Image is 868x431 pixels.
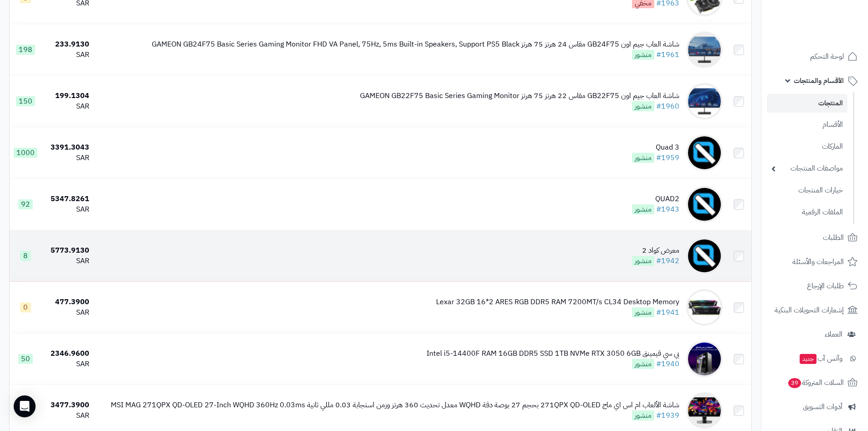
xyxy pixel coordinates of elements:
span: 8 [20,251,31,261]
img: Quad 3 [686,135,723,171]
a: #1939 [656,410,679,421]
span: لوحة التحكم [810,50,844,63]
div: Open Intercom Messenger [14,395,36,417]
span: منشور [632,101,654,111]
div: 5347.8261 [45,194,90,204]
span: 198 [16,45,35,55]
div: SAR [45,307,90,318]
a: #1942 [656,255,679,266]
div: SAR [45,410,90,421]
a: خيارات المنتجات [767,181,847,200]
div: 2346.9600 [45,348,90,359]
img: logo-2.png [806,11,859,30]
span: منشور [632,256,654,266]
a: إشعارات التحويلات البنكية [767,299,863,321]
div: معرض كواد 2 [632,245,679,256]
a: أدوات التسويق [767,396,863,418]
span: السلات المتروكة [787,376,844,389]
span: العملاء [825,328,842,341]
div: SAR [45,204,90,215]
a: المراجعات والأسئلة [767,251,863,273]
a: #1960 [656,101,679,112]
a: #1943 [656,204,679,215]
span: 150 [16,96,35,106]
span: أدوات التسويق [803,400,842,413]
div: 233.9130 [45,39,90,50]
a: المنتجات [767,94,847,113]
div: QUAD2 [632,194,679,204]
span: منشور [632,359,654,369]
span: منشور [632,50,654,60]
div: شاشة الألعاب ام اس اي ماج 271QPX QD-OLED بحجم 27 بوصة دقة WQHD معدل تحديث 360 هرتز وزمن استجابة 0... [111,400,679,410]
div: SAR [45,359,90,369]
div: بي سي قيمينق Intel i5-14400F RAM 16GB DDR5 SSD 1TB NVMe RTX 3050 6GB [426,348,679,359]
img: Lexar 32GB 16*2 ARES RGB DDR5 RAM 7200MT/s CL34 Desktop Memory [686,289,723,326]
a: طلبات الإرجاع [767,275,863,297]
span: طلبات الإرجاع [807,280,844,292]
img: بي سي قيمينق Intel i5-14400F RAM 16GB DDR5 SSD 1TB NVMe RTX 3050 6GB [686,341,723,377]
div: SAR [45,153,90,163]
img: QUAD2 [686,186,723,223]
a: #1961 [656,49,679,60]
div: 3477.3900 [45,400,90,410]
span: منشور [632,410,654,421]
a: وآتس آبجديد [767,348,863,369]
div: شاشة العاب جيم اون GB22F75 مقاس 22 هرتز 75 هرتز GAMEON GB22F75 Basic Series Gaming Monitor [360,91,679,101]
div: 3391.3043 [45,142,90,153]
div: 5773.9130 [45,245,90,256]
a: الأقسام [767,115,847,135]
span: منشور [632,153,654,163]
span: المراجعات والأسئلة [792,255,844,268]
a: #1941 [656,307,679,318]
a: #1959 [656,152,679,163]
span: 1000 [14,148,37,158]
div: SAR [45,256,90,266]
div: SAR [45,101,90,112]
img: شاشة الألعاب ام اس اي ماج 271QPX QD-OLED بحجم 27 بوصة دقة WQHD معدل تحديث 360 هرتز وزمن استجابة 0... [686,392,723,429]
a: الطلبات [767,227,863,249]
div: 477.3900 [45,297,90,307]
span: 92 [18,199,33,209]
span: 39 [788,378,802,389]
a: مواصفات المنتجات [767,159,847,178]
div: Lexar 32GB 16*2 ARES RGB DDR5 RAM 7200MT/s CL34 Desktop Memory [436,297,679,307]
div: شاشة العاب جيم اون GB24F75 مقاس 24 هرتز 75 هرتز GAMEON GB24F75 Basic Series Gaming Monitor FHD VA... [152,39,679,50]
span: 0 [20,302,31,312]
img: شاشة العاب جيم اون GB22F75 مقاس 22 هرتز 75 هرتز GAMEON GB22F75 Basic Series Gaming Monitor [686,83,723,119]
span: منشور [632,307,654,317]
span: الطلبات [823,231,844,244]
span: 50 [18,354,33,364]
a: العملاء [767,323,863,345]
img: شاشة العاب جيم اون GB24F75 مقاس 24 هرتز 75 هرتز GAMEON GB24F75 Basic Series Gaming Monitor FHD VA... [686,31,723,68]
span: جديد [800,354,817,364]
span: إشعارات التحويلات البنكية [775,304,844,317]
a: لوحة التحكم [767,46,863,68]
a: #1940 [656,358,679,369]
img: معرض كواد 2 [686,238,723,274]
a: الملفات الرقمية [767,203,847,222]
div: 199.1304 [45,91,90,101]
a: السلات المتروكة39 [767,372,863,394]
div: Quad 3 [632,142,679,153]
div: SAR [45,50,90,60]
span: الأقسام والمنتجات [794,74,844,87]
span: منشور [632,204,654,214]
span: وآتس آب [799,352,842,365]
a: الماركات [767,137,847,156]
